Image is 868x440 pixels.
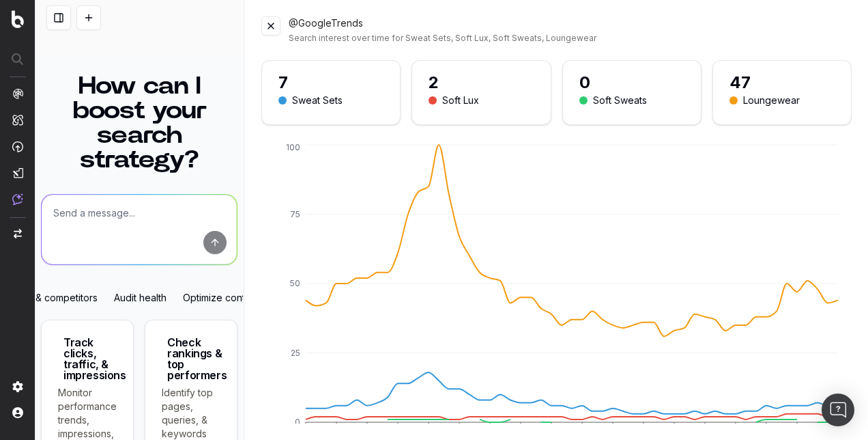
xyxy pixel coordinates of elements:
tspan: 25 [291,348,300,358]
div: 7 [278,72,384,94]
div: Sweat Sets [292,94,343,108]
div: @GoogleTrends [289,16,852,44]
div: Track clicks, traffic, & impressions [63,337,126,381]
div: 0 [579,72,684,94]
tspan: 75 [290,209,300,219]
div: Search interest over time for Sweat Sets, Soft Lux, Soft Sweats, Loungewear [289,33,852,44]
img: Intelligence [12,114,23,126]
tspan: 100 [286,142,300,152]
div: 47 [729,72,835,94]
img: Setting [12,381,23,392]
div: 2 [429,72,534,94]
h1: How can I boost your search strategy? [41,74,237,172]
div: Optimize content [175,287,267,309]
div: Soft Sweats [593,94,647,108]
img: Assist [12,193,23,205]
div: Open Intercom Messenger [822,394,854,426]
img: Botify logo [12,10,24,28]
div: Soft Lux [442,94,479,108]
div: Loungewear [743,94,800,108]
img: Activation [12,141,23,152]
tspan: 50 [290,278,300,288]
img: Studio [12,167,23,178]
tspan: 0 [295,417,300,427]
div: Check rankings & top performers [167,337,227,381]
img: Switch project [14,229,22,238]
div: Audit health [106,287,175,309]
img: My account [12,407,23,418]
img: Analytics [12,88,23,99]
